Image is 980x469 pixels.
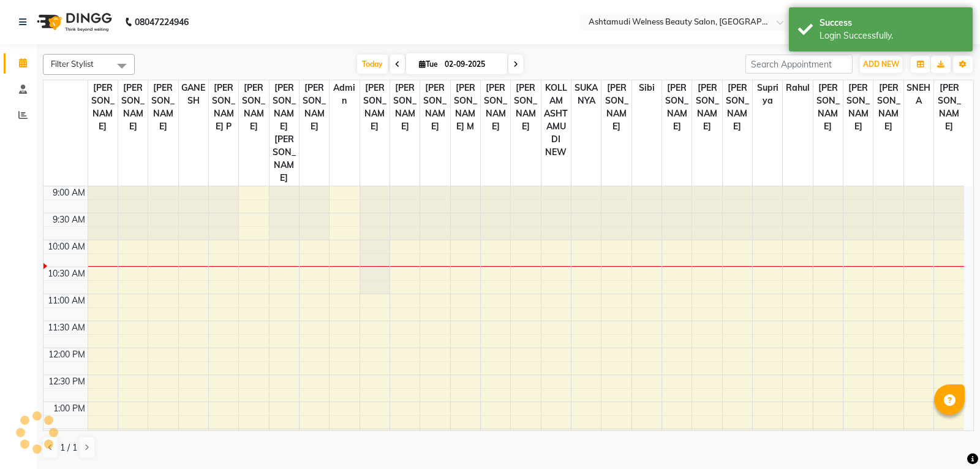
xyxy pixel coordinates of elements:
[541,80,571,160] span: KOLLAM ASHTAMUDI NEW
[360,80,390,134] span: [PERSON_NAME]
[934,80,964,134] span: [PERSON_NAME]
[390,80,420,134] span: [PERSON_NAME]
[51,429,88,442] div: 1:30 PM
[50,213,88,226] div: 9:30 AM
[88,80,118,134] span: [PERSON_NAME]
[45,321,88,334] div: 11:30 AM
[820,17,963,29] div: Success
[601,80,631,134] span: [PERSON_NAME]
[50,186,88,199] div: 9:00 AM
[45,267,88,280] div: 10:30 AM
[813,80,843,134] span: [PERSON_NAME]
[330,80,359,109] span: Admin
[148,80,178,134] span: [PERSON_NAME]
[135,5,189,39] b: 08047224946
[179,80,208,109] span: GANESH
[51,59,94,69] span: Filter Stylist
[451,80,480,134] span: [PERSON_NAME] M
[481,80,510,134] span: [PERSON_NAME]
[904,80,933,109] span: SNEHA
[420,80,450,134] span: [PERSON_NAME]
[745,55,853,74] input: Search Appointment
[441,55,502,74] input: 2025-09-02
[863,59,899,69] span: ADD NEW
[820,29,963,42] div: Login Successfully.
[357,55,388,74] span: Today
[31,5,115,39] img: logo
[571,80,601,109] span: SUKANYA
[783,80,812,96] span: Rahul
[209,80,238,134] span: [PERSON_NAME] P
[46,348,88,361] div: 12:00 PM
[692,80,722,134] span: [PERSON_NAME]
[51,402,88,415] div: 1:00 PM
[269,80,299,186] span: [PERSON_NAME] [PERSON_NAME]
[118,80,148,134] span: [PERSON_NAME]
[662,80,692,134] span: [PERSON_NAME]
[45,240,88,253] div: 10:00 AM
[416,59,441,69] span: Tue
[511,80,540,134] span: [PERSON_NAME]
[300,80,329,134] span: [PERSON_NAME]
[632,80,661,96] span: Sibi
[45,294,88,307] div: 11:00 AM
[843,80,873,134] span: [PERSON_NAME]
[239,80,268,134] span: [PERSON_NAME]
[46,375,88,388] div: 12:30 PM
[60,441,77,454] span: 1 / 1
[860,56,902,73] button: ADD NEW
[723,80,752,134] span: [PERSON_NAME]
[873,80,903,134] span: [PERSON_NAME]
[753,80,782,109] span: Supriya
